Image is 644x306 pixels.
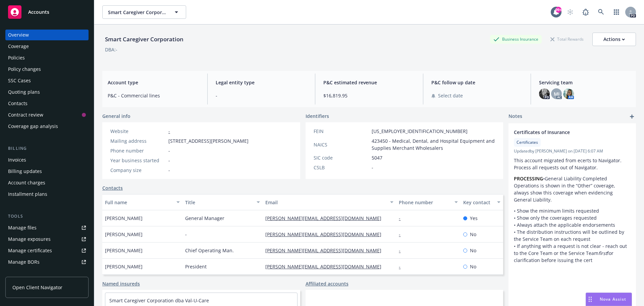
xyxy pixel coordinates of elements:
[323,79,415,86] span: P&C estimated revenue
[555,7,561,13] div: 99+
[185,263,207,270] span: President
[102,5,186,19] button: Smart Caregiver Corporation
[185,199,253,206] div: Title
[514,207,631,264] p: • Show the minimum limits requested • Show only the coverages requested • Always attach the appli...
[108,9,166,16] span: Smart Caregiver Corporation
[263,194,396,210] button: Email
[461,194,503,210] button: Key contact
[265,215,387,221] a: [PERSON_NAME][EMAIL_ADDRESS][DOMAIN_NAME]
[5,110,89,120] a: Contract review
[105,215,143,222] span: [PERSON_NAME]
[463,199,493,206] div: Key contact
[110,167,166,174] div: Company size
[5,121,89,132] a: Coverage gap analysis
[265,199,386,206] div: Email
[8,75,31,86] div: SSC Cases
[539,88,550,99] img: photo
[168,137,249,144] span: [STREET_ADDRESS][PERSON_NAME]
[399,263,406,270] a: -
[314,164,369,171] div: CSLB
[5,52,89,63] a: Policies
[110,157,166,164] div: Year business started
[431,79,523,86] span: P&C follow up date
[109,297,209,304] a: Smart Caregiver Corporation dba Val-U-Care
[8,52,25,63] div: Policies
[8,64,41,75] div: Policy changes
[265,247,387,254] a: [PERSON_NAME][EMAIL_ADDRESS][DOMAIN_NAME]
[514,175,543,182] strong: PROCESSING
[102,280,140,287] a: Named insureds
[5,189,89,200] a: Installment plans
[603,33,625,46] div: Actions
[8,166,42,177] div: Billing updates
[514,175,631,203] p: •General Liability Completed Operations is shown in the “Other” coverage, always show this covera...
[514,129,613,136] span: Certificates of Insurance
[470,263,476,270] span: No
[594,5,608,19] a: Search
[8,30,29,40] div: Overview
[8,155,26,165] div: Invoices
[5,268,89,279] a: Summary of insurance
[8,234,51,245] div: Manage exposures
[5,213,89,220] div: Tools
[579,5,592,19] a: Report a Bug
[610,5,623,19] a: Switch app
[5,3,89,21] a: Accounts
[517,139,538,145] span: Certificates
[5,30,89,40] a: Overview
[5,98,89,109] a: Contacts
[182,194,263,210] button: Title
[5,257,89,267] a: Manage BORs
[5,166,89,177] a: Billing updates
[470,231,476,238] span: No
[8,222,37,233] div: Manage files
[372,154,382,161] span: 5047
[399,199,450,206] div: Phone number
[470,247,476,254] span: No
[105,231,143,238] span: [PERSON_NAME]
[265,263,387,270] a: [PERSON_NAME][EMAIL_ADDRESS][DOMAIN_NAME]
[399,247,406,254] a: -
[5,41,89,52] a: Coverage
[105,199,172,206] div: Full name
[470,215,478,222] span: Yes
[102,113,130,120] span: General info
[8,41,29,52] div: Coverage
[8,189,47,200] div: Installment plans
[306,280,348,287] a: Affiliated accounts
[508,113,522,121] span: Notes
[306,113,329,120] span: Identifiers
[586,293,594,306] div: Drag to move
[110,137,166,144] div: Mailing address
[314,128,369,135] div: FEIN
[8,110,43,120] div: Contract review
[314,154,369,161] div: SIC code
[372,137,495,151] span: 423450 - Medical, Dental, and Hospital Equipment and Supplies Merchant Wholesalers
[628,113,636,121] a: add
[185,247,234,254] span: Chief Operating Man.
[8,121,58,132] div: Coverage gap analysis
[108,92,199,99] span: P&C - Commercial lines
[105,263,143,270] span: [PERSON_NAME]
[8,177,45,188] div: Account charges
[438,92,463,99] span: Select date
[265,231,387,237] a: [PERSON_NAME][EMAIL_ADDRESS][DOMAIN_NAME]
[102,184,123,191] a: Contacts
[168,128,170,134] a: -
[372,128,468,135] span: [US_EMPLOYER_IDENTIFICATION_NUMBER]
[547,35,587,43] div: Total Rewards
[8,257,40,267] div: Manage BORs
[539,79,631,86] span: Servicing team
[5,234,89,245] a: Manage exposures
[12,284,62,291] span: Open Client Navigator
[563,88,574,99] img: photo
[592,33,636,46] button: Actions
[5,222,89,233] a: Manage files
[102,194,182,210] button: Full name
[5,75,89,86] a: SSC Cases
[5,145,89,152] div: Billing
[216,92,307,99] span: -
[168,147,170,154] span: -
[5,245,89,256] a: Manage certificates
